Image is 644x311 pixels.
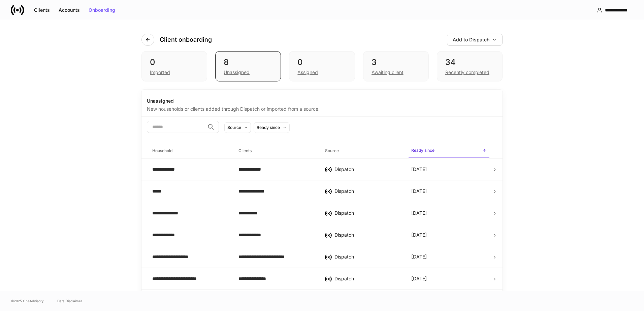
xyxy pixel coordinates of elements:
[57,298,82,304] a: Data Disclaimer
[150,57,199,68] div: 0
[322,144,403,158] span: Source
[160,36,212,44] h4: Client onboarding
[447,34,503,46] button: Add to Dispatch
[150,144,230,158] span: Household
[11,298,44,304] span: © 2025 OneAdvisory
[372,57,420,68] div: 3
[150,69,170,76] div: Imported
[30,5,54,15] button: Clients
[59,8,80,12] div: Accounts
[334,188,400,195] div: Dispatch
[224,57,272,68] div: 8
[445,57,494,68] div: 34
[238,147,252,154] h6: Clients
[411,232,427,238] p: [DATE]
[411,147,434,153] h6: Ready since
[411,210,427,216] p: [DATE]
[334,210,400,216] div: Dispatch
[141,51,207,81] div: 0Imported
[297,57,346,68] div: 0
[409,144,489,158] span: Ready since
[84,5,120,15] button: Onboarding
[411,166,427,173] p: [DATE]
[445,69,489,76] div: Recently completed
[152,147,172,154] h6: Household
[363,51,429,81] div: 3Awaiting client
[334,166,400,173] div: Dispatch
[411,188,427,195] p: [DATE]
[325,147,339,154] h6: Source
[334,232,400,238] div: Dispatch
[411,275,427,282] p: [DATE]
[289,51,355,81] div: 0Assigned
[254,122,290,133] button: Ready since
[54,5,84,15] button: Accounts
[453,37,497,42] div: Add to Dispatch
[34,8,50,12] div: Clients
[257,124,280,131] div: Ready since
[297,69,318,76] div: Assigned
[224,69,250,76] div: Unassigned
[224,122,251,133] button: Source
[334,253,400,260] div: Dispatch
[147,104,497,112] div: New households or clients added through Dispatch or imported from a source.
[334,275,400,282] div: Dispatch
[215,51,281,81] div: 8Unassigned
[411,253,427,260] p: [DATE]
[236,144,317,158] span: Clients
[227,124,241,131] div: Source
[147,98,497,104] div: Unassigned
[372,69,404,76] div: Awaiting client
[437,51,503,81] div: 34Recently completed
[89,8,115,12] div: Onboarding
